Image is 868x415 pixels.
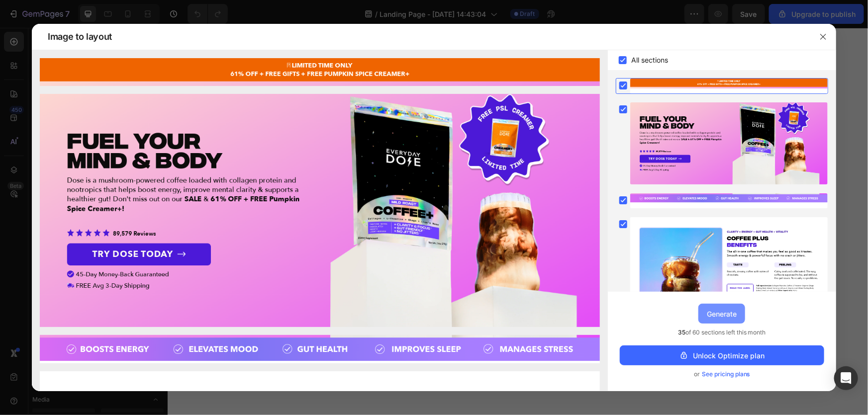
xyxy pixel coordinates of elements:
div: or [620,369,824,379]
button: Unlock Optimize plan [620,345,824,365]
div: Generate [707,309,737,319]
div: Open Intercom Messenger [834,366,858,390]
span: of 60 sections left this month [678,328,766,337]
div: Unlock Optimize plan [679,350,765,361]
span: See pricing plans [702,369,750,379]
button: Generate [698,304,745,324]
span: 35 [678,329,685,336]
span: Image to layout [48,31,112,43]
span: All sections [632,54,669,66]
